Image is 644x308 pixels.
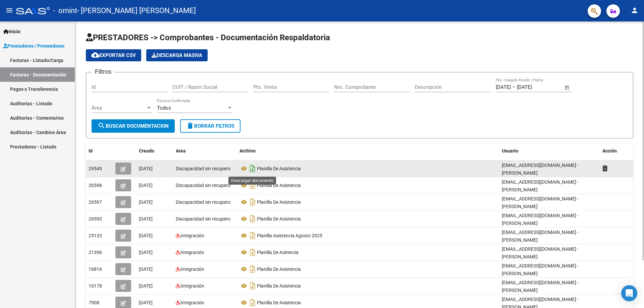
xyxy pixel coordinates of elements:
span: Área [92,105,146,111]
button: Open calendar [563,84,571,91]
span: 26593 [89,216,102,222]
span: [DATE] [139,250,153,255]
span: Discapacidad sin recupero [176,166,230,171]
span: Planilla Asistencia Agosto 2025 [257,233,322,238]
span: 10178 [89,283,102,289]
span: [DATE] [139,300,153,305]
span: [EMAIL_ADDRESS][DOMAIN_NAME] - [PERSON_NAME] [502,280,579,293]
span: Archivo [239,148,256,153]
span: Planilla De Asistencia [257,283,301,289]
span: Planilla De Asistencia [257,183,301,188]
span: Buscar Documentacion [98,123,169,129]
input: Fecha fin [517,84,549,90]
datatable-header-cell: Area [173,144,237,158]
mat-icon: person [631,6,639,14]
mat-icon: search [98,122,106,130]
span: [EMAIL_ADDRESS][DOMAIN_NAME] - [PERSON_NAME] [502,196,579,209]
span: Integración [180,233,204,238]
datatable-header-cell: Id [86,144,113,158]
span: [EMAIL_ADDRESS][DOMAIN_NAME] - [PERSON_NAME] [502,179,579,192]
span: [DATE] [139,166,153,171]
span: - omint [53,3,77,18]
span: [EMAIL_ADDRESS][DOMAIN_NAME] - [PERSON_NAME] [502,230,579,243]
span: – [512,84,516,90]
span: 29549 [89,166,102,171]
input: Fecha inicio [496,84,511,90]
span: 7908 [89,300,99,305]
span: [EMAIL_ADDRESS][DOMAIN_NAME] - [PERSON_NAME] [502,213,579,226]
datatable-header-cell: Acción [600,144,633,158]
span: Todos [157,105,171,111]
span: [EMAIL_ADDRESS][DOMAIN_NAME] - [PERSON_NAME] [502,263,579,276]
i: Descargar documento [248,264,257,274]
span: Id [89,148,93,153]
span: Acción [602,148,617,153]
app-download-masive: Descarga masiva de comprobantes (adjuntos) [146,49,208,61]
h3: Filtros [92,67,115,76]
span: 26597 [89,199,102,205]
span: Integración [180,300,204,305]
span: 25133 [89,233,102,238]
mat-icon: delete [186,122,194,130]
span: Planilla De Asistencia [257,199,301,205]
span: - [PERSON_NAME] [PERSON_NAME] [77,3,196,18]
i: Descargar documento [248,247,257,258]
i: Descargar documento [248,163,257,174]
mat-icon: cloud_download [91,51,99,59]
span: Descarga Masiva [152,52,202,58]
span: Planilla De Asistencia [257,266,301,272]
span: Prestadores / Proveedores [3,42,64,50]
span: PRESTADORES -> Comprobantes - Documentación Respaldatoria [86,33,330,42]
datatable-header-cell: Usuario [499,144,600,158]
i: Descargar documento [248,297,257,308]
button: Borrar Filtros [180,119,240,133]
i: Descargar documento [248,213,257,224]
span: 16816 [89,266,102,272]
i: Descargar documento [248,180,257,191]
button: Exportar CSV [86,49,141,61]
div: Open Intercom Messenger [621,285,637,301]
button: Buscar Documentacion [92,119,175,133]
span: Planilla De Asistencia [257,216,301,222]
span: Creado [139,148,154,153]
span: Discapacidad sin recupero [176,199,230,205]
span: [DATE] [139,216,153,222]
span: Area [176,148,186,153]
mat-icon: menu [5,6,13,14]
span: [DATE] [139,283,153,289]
span: Integración [180,266,204,272]
datatable-header-cell: Creado [136,144,173,158]
span: Discapacidad sin recupero [176,183,230,188]
span: Exportar CSV [91,52,136,58]
span: Integración [180,283,204,289]
span: [DATE] [139,233,153,238]
span: 26598 [89,183,102,188]
span: Inicio [3,28,20,35]
span: 21396 [89,250,102,255]
span: Integración [180,250,204,255]
span: Planilla De Asitencia [257,250,299,255]
span: Usuario [502,148,518,153]
i: Descargar documento [248,281,257,291]
span: Planilla De Asistencia [257,300,301,305]
span: Discapacidad sin recupero [176,216,230,222]
span: [DATE] [139,199,153,205]
span: [EMAIL_ADDRESS][DOMAIN_NAME] - [PERSON_NAME] [502,163,579,176]
datatable-header-cell: Archivo [237,144,499,158]
i: Descargar documento [248,230,257,241]
button: Descarga Masiva [146,49,208,61]
span: Planilla De Asistencia [257,166,301,171]
span: [DATE] [139,266,153,272]
span: [EMAIL_ADDRESS][DOMAIN_NAME] - [PERSON_NAME] [502,246,579,259]
span: [DATE] [139,183,153,188]
i: Descargar documento [248,197,257,207]
span: Borrar Filtros [186,123,234,129]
